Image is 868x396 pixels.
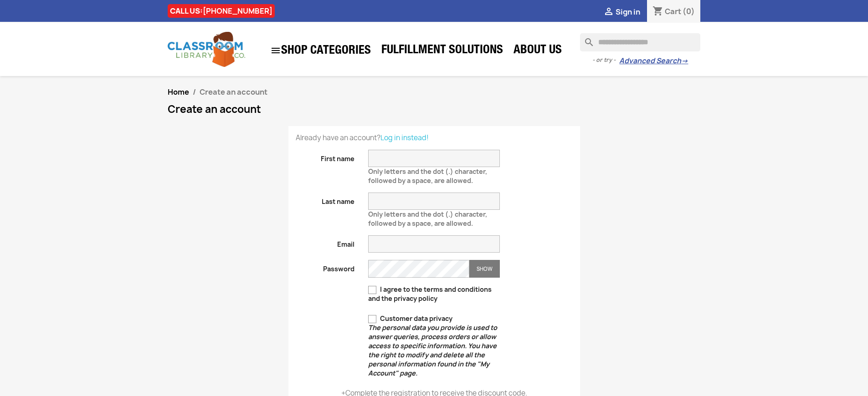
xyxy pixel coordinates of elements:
i:  [270,45,281,56]
span: - or try - [592,56,619,65]
span: (0) [683,6,695,16]
a: Fulfillment Solutions [377,42,508,60]
i: shopping_cart [652,6,663,17]
span: Create an account [200,87,267,97]
h1: Create an account [168,104,701,115]
a: [PHONE_NUMBER] [203,6,272,16]
a: About Us [509,42,566,60]
a: Log in instead! [380,133,429,142]
a: Home [168,87,189,97]
span: Only letters and the dot (.) character, followed by a space, are allowed. [368,163,487,185]
a: Advanced Search→ [619,56,688,66]
input: Password input [368,260,469,278]
i:  [603,7,614,18]
span: Only letters and the dot (.) character, followed by a space, are allowed. [368,206,487,228]
label: First name [289,150,362,163]
p: Already have an account? [296,133,573,142]
div: CALL US: [168,4,275,18]
label: I agree to the terms and conditions and the privacy policy [368,285,500,303]
label: Last name [289,193,362,206]
input: Search [580,33,700,51]
a:  Sign in [603,7,640,17]
label: Customer data privacy [368,314,500,378]
img: Classroom Library Company [168,32,245,67]
span: Cart [665,6,681,16]
label: Password [289,260,362,274]
span: → [681,56,688,66]
button: Show [469,260,500,278]
i: search [580,33,591,44]
a: SHOP CATEGORIES [266,41,375,61]
em: The personal data you provide is used to answer queries, process orders or allow access to specif... [368,323,497,377]
label: Email [289,235,362,249]
span: Sign in [616,7,640,17]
